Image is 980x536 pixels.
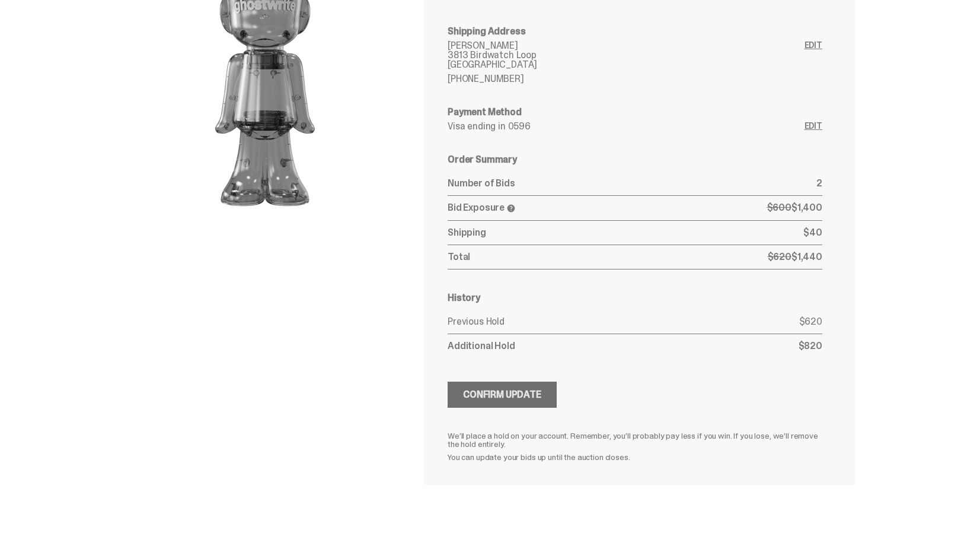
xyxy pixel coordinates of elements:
[448,382,557,408] button: Confirm Update
[816,179,822,188] p: 2
[448,341,799,351] p: Additional Hold
[448,453,822,461] p: You can update your bids up until the auction closes.
[448,203,767,213] p: Bid Exposure
[448,122,805,131] p: Visa ending in 0596
[463,390,541,399] div: Confirm Update
[448,27,822,36] h6: Shipping Address
[448,155,822,164] h6: Order Summary
[448,252,768,262] p: Total
[448,228,803,237] p: Shipping
[805,122,822,131] a: Edit
[448,432,822,448] p: We’ll place a hold on your account. Remember, you’ll probably pay less if you win. If you lose, w...
[448,293,822,303] h6: History
[767,203,822,213] p: $1,400
[448,74,805,84] p: [PHONE_NUMBER]
[768,250,791,263] span: $620
[768,252,822,262] p: $1,440
[803,228,822,237] p: $40
[448,41,805,50] p: [PERSON_NAME]
[448,179,816,188] p: Number of Bids
[799,317,822,326] p: $620
[448,317,799,326] p: Previous Hold
[805,41,822,84] a: Edit
[767,201,791,214] span: $600
[448,60,805,69] p: [GEOGRAPHIC_DATA]
[448,50,805,60] p: 3813 Birdwatch Loop
[448,107,822,117] h6: Payment Method
[799,341,822,351] p: $820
